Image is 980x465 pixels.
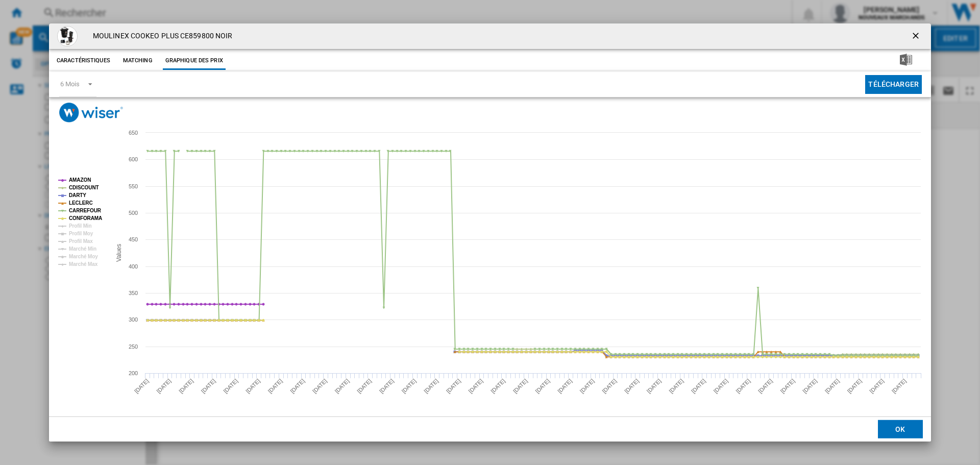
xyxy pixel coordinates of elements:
[222,378,239,395] tspan: [DATE]
[129,344,138,350] tspan: 250
[311,378,328,395] tspan: [DATE]
[69,261,98,267] tspan: Marché Max
[534,378,551,395] tspan: [DATE]
[69,185,99,190] tspan: CDISCOUNT
[646,378,663,395] tspan: [DATE]
[133,378,150,395] tspan: [DATE]
[267,378,284,395] tspan: [DATE]
[60,80,79,88] div: 6 Mois
[801,378,818,395] tspan: [DATE]
[178,378,194,395] tspan: [DATE]
[69,246,96,252] tspan: Marché Min
[423,378,439,395] tspan: [DATE]
[129,156,138,162] tspan: 600
[69,238,93,244] tspan: Profil Max
[690,378,707,395] tspan: [DATE]
[891,378,908,395] tspan: [DATE]
[865,75,922,94] button: Télécharger
[906,26,927,46] button: getI18NText('BUTTONS.CLOSE_DIALOG')
[824,378,841,395] tspan: [DATE]
[445,378,462,395] tspan: [DATE]
[115,244,122,262] tspan: Values
[57,26,78,46] img: moulinex_ce8598_s2304264810953A_174359743.jpg
[468,378,484,395] tspan: [DATE]
[668,378,684,395] tspan: [DATE]
[69,177,91,183] tspan: AMAZON
[884,52,928,70] button: Télécharger au format Excel
[868,378,885,395] tspan: [DATE]
[556,378,573,395] tspan: [DATE]
[378,378,395,395] tspan: [DATE]
[155,378,172,395] tspan: [DATE]
[779,378,796,395] tspan: [DATE]
[734,378,751,395] tspan: [DATE]
[200,378,217,395] tspan: [DATE]
[54,52,113,70] button: Caractéristiques
[334,378,351,395] tspan: [DATE]
[356,378,373,395] tspan: [DATE]
[846,378,863,395] tspan: [DATE]
[69,223,92,229] tspan: Profil Min
[129,290,138,296] tspan: 350
[489,378,506,395] tspan: [DATE]
[115,52,160,70] button: Matching
[129,210,138,216] tspan: 500
[244,378,261,395] tspan: [DATE]
[713,378,729,395] tspan: [DATE]
[757,378,774,395] tspan: [DATE]
[129,316,138,323] tspan: 300
[401,378,418,395] tspan: [DATE]
[69,215,102,221] tspan: CONFORAMA
[69,192,86,198] tspan: DARTY
[289,378,306,395] tspan: [DATE]
[49,23,931,442] md-dialog: Product popup
[88,31,232,41] h4: MOULINEX COOKEO PLUS CE859800 NOIR
[900,54,912,66] img: excel-24x24.png
[69,254,98,259] tspan: Marché Moy
[163,52,226,70] button: Graphique des prix
[69,208,102,213] tspan: CARREFOUR
[59,103,123,123] img: logo_wiser_300x94.png
[129,370,138,376] tspan: 200
[129,183,138,189] tspan: 550
[512,378,529,395] tspan: [DATE]
[878,420,923,438] button: OK
[129,130,138,136] tspan: 650
[623,378,640,395] tspan: [DATE]
[911,31,923,43] ng-md-icon: getI18NText('BUTTONS.CLOSE_DIALOG')
[69,231,93,236] tspan: Profil Moy
[69,200,93,206] tspan: LECLERC
[601,378,618,395] tspan: [DATE]
[579,378,596,395] tspan: [DATE]
[129,263,138,270] tspan: 400
[129,236,138,242] tspan: 450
